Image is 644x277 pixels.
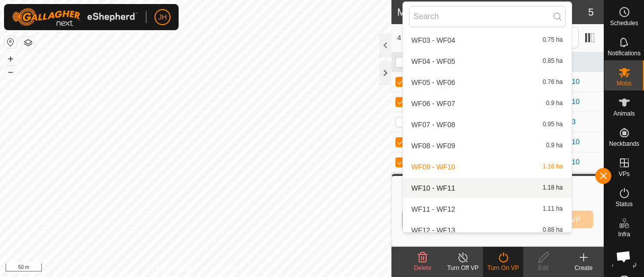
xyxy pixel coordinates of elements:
div: Edit [523,263,563,272]
span: 0.85 ha [543,58,563,65]
span: WF09 - WF10 [412,163,455,170]
li: WF11 - WF12 [403,199,572,219]
li: WF09 - WF10 [403,157,572,177]
span: WF12 - WF13 [412,227,455,234]
a: WF09 - WF10 [536,158,580,166]
span: 1.18 ha [543,184,563,192]
button: + [5,53,17,65]
div: Turn On VP [483,263,523,272]
li: WF12 - WF13 [403,220,572,240]
span: Mobs [617,80,631,86]
span: 0.9 ha [546,100,562,107]
span: 0.76 ha [543,79,563,86]
li: WF07 - WF08 [403,115,572,135]
span: WF10 - WF11 [412,184,455,192]
a: Contact Us [205,264,235,273]
span: 0.95 ha [543,121,563,128]
span: Delete [414,264,432,271]
span: WF03 - WF04 [412,37,455,44]
span: 0.9 ha [546,142,562,149]
span: WF05 - WF06 [412,79,455,86]
button: Map Layers [22,37,34,49]
li: WF04 - WF05 [403,51,572,71]
a: WF09 - WF10 [536,138,580,146]
span: Status [615,201,632,207]
span: Notifications [608,50,640,56]
span: Neckbands [609,141,639,147]
a: WF09 - WF10 [536,77,580,85]
span: WF04 - WF05 [412,58,455,65]
span: JH [158,12,167,23]
div: Turn Off VP [443,263,483,272]
span: Heatmap [612,261,636,267]
span: 5 [588,5,594,20]
span: 4 selected [397,33,457,43]
div: Open chat [610,243,637,270]
span: Animals [613,111,635,117]
a: WF09 - WF10 [536,98,580,106]
span: WF08 - WF09 [412,142,455,149]
button: – [5,66,17,78]
img: Gallagher Logo [12,8,138,26]
h2: Mobs [397,6,588,18]
button: Reset Map [5,36,17,48]
a: Privacy Policy [156,264,194,273]
li: WF06 - WF07 [403,94,572,114]
span: 1.11 ha [543,206,563,213]
div: Create [563,263,604,272]
li: WF03 - WF04 [403,30,572,50]
li: WF10 - WF11 [403,178,572,198]
span: WF11 - WF12 [412,206,455,213]
span: 0.75 ha [543,37,563,44]
span: 1.16 ha [543,163,563,170]
span: WF06 - WF07 [412,100,455,107]
span: 0.88 ha [543,227,563,234]
span: VPs [618,171,629,177]
input: Search [409,6,566,27]
span: Schedules [610,20,638,26]
span: Infra [618,231,630,237]
span: WF07 - WF08 [412,121,455,128]
li: WF05 - WF06 [403,72,572,93]
li: WF08 - WF09 [403,136,572,156]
